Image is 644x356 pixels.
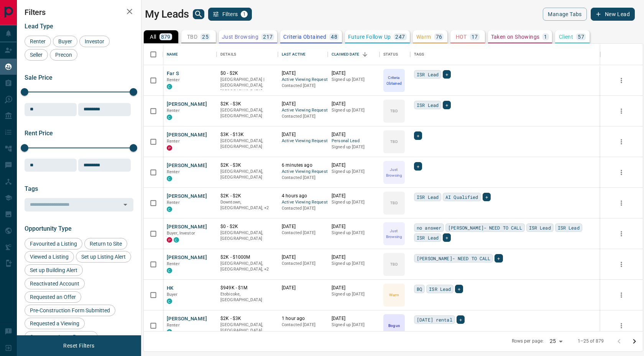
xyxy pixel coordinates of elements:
[332,199,376,205] p: Signed up [DATE]
[220,138,274,150] p: [GEOGRAPHIC_DATA], [GEOGRAPHIC_DATA]
[167,261,180,266] span: Renter
[167,315,207,323] button: [PERSON_NAME]
[174,237,179,243] div: condos.ca
[332,144,376,150] p: Signed up [DATE]
[616,259,627,270] button: more
[414,162,422,171] div: +
[384,167,404,178] p: Just Browsing
[25,291,81,303] div: Requested an Offer
[25,238,82,249] div: Favourited a Listing
[25,36,51,47] div: Renter
[220,322,274,334] p: [GEOGRAPHIC_DATA], [GEOGRAPHIC_DATA]
[25,130,53,137] span: Rent Price
[457,315,465,324] div: +
[167,44,178,65] div: Name
[220,315,274,322] p: $2K - $3K
[27,38,48,44] span: Renter
[332,261,376,267] p: Signed up [DATE]
[417,71,439,78] span: ISR Lead
[443,101,451,109] div: +
[445,234,448,241] span: +
[616,228,627,240] button: more
[455,285,463,293] div: +
[429,285,451,293] span: ISR Lead
[331,34,337,39] p: 48
[627,334,642,349] button: Go to next page
[282,107,324,114] span: Active Viewing Request
[82,38,107,44] span: Investor
[167,162,207,169] button: [PERSON_NAME]
[443,70,451,79] div: +
[616,320,627,331] button: more
[483,193,491,201] div: +
[417,101,439,109] span: ISR Lead
[167,200,180,205] span: Renter
[384,75,404,86] p: Criteria Obtained
[591,8,635,21] button: New Lead
[120,199,131,210] button: Open
[161,34,171,39] p: 879
[332,285,376,291] p: [DATE]
[167,323,180,328] span: Renter
[25,278,85,289] div: Reactivated Account
[559,34,573,39] p: Client
[543,8,586,21] button: Manage Tabs
[220,162,274,169] p: $2K - $3K
[497,254,500,262] span: +
[332,169,376,175] p: Signed up [DATE]
[27,320,82,326] span: Requested a Viewing
[167,299,172,304] div: condos.ca
[167,108,180,113] span: Renter
[25,49,48,61] div: Seller
[220,261,274,272] p: Etobicoke, Toronto
[390,200,398,206] p: TBD
[220,169,274,180] p: [GEOGRAPHIC_DATA], [GEOGRAPHIC_DATA]
[414,131,422,140] div: +
[27,52,45,58] span: Seller
[332,254,376,261] p: [DATE]
[167,285,174,292] button: HK
[332,315,376,322] p: [DATE]
[417,193,439,201] span: ISR Lead
[220,101,274,107] p: $2K - $3K
[27,294,79,300] span: Requested an Offer
[50,49,77,61] div: Precon
[220,107,274,119] p: [GEOGRAPHIC_DATA], [GEOGRAPHIC_DATA]
[27,241,80,247] span: Favourited a Listing
[145,8,189,20] h1: My Leads
[282,193,324,199] p: 4 hours ago
[332,101,376,107] p: [DATE]
[414,44,424,65] div: Tags
[222,34,258,39] p: Just Browsing
[384,228,404,240] p: Just Browsing
[167,115,172,120] div: condos.ca
[616,289,627,301] button: more
[282,131,324,138] p: [DATE]
[443,233,451,242] div: +
[332,107,376,113] p: Signed up [DATE]
[416,34,431,39] p: Warm
[208,8,252,21] button: Filters1
[193,9,204,19] button: search button
[445,101,448,109] span: +
[417,316,452,323] span: [DATE] rental
[167,101,207,108] button: [PERSON_NAME]
[282,205,324,212] p: Contacted [DATE]
[167,70,179,77] button: Far S
[395,34,405,39] p: 247
[167,77,180,82] span: Renter
[360,49,370,60] button: Sort
[389,292,399,298] p: Warm
[282,261,324,267] p: Contacted [DATE]
[390,261,398,267] p: TBD
[459,316,462,323] span: +
[283,34,326,39] p: Criteria Obtained
[282,285,324,291] p: [DATE]
[578,34,584,39] p: 57
[448,224,522,231] span: [PERSON_NAME]- NEED TO CALL
[167,268,172,273] div: condos.ca
[25,23,53,30] span: Lead Type
[332,138,376,144] span: Personal Lead
[53,52,75,58] span: Precon
[390,108,398,114] p: TBD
